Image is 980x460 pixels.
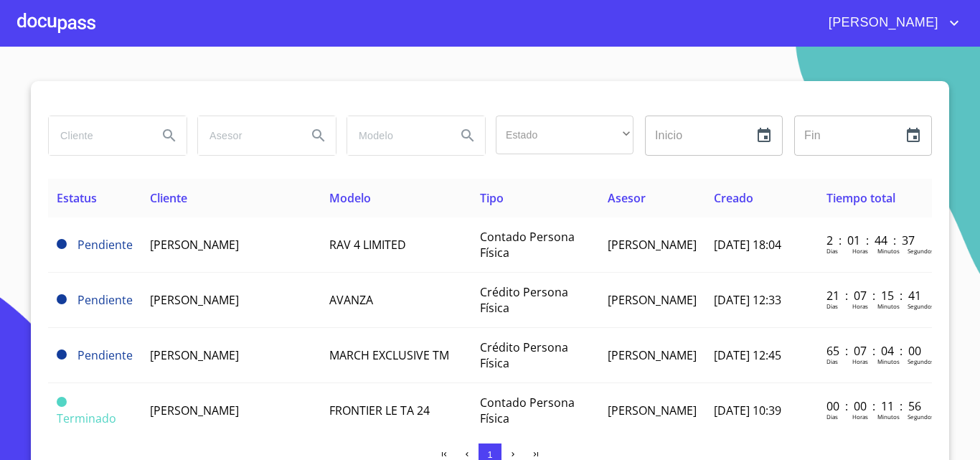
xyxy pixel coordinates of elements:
div: ​ [496,116,633,154]
span: [PERSON_NAME] [150,403,239,418]
span: Pendiente [57,294,67,304]
span: Modelo [329,190,371,206]
span: [DATE] 10:39 [714,403,781,418]
p: Horas [852,247,868,255]
span: [DATE] 18:04 [714,237,781,253]
span: Cliente [150,190,187,206]
p: 21 : 07 : 15 : 41 [826,288,923,304]
span: MARCH EXCLUSIVE TM [329,347,449,363]
p: Dias [826,302,838,310]
p: 00 : 00 : 11 : 56 [826,398,923,414]
span: Contado Persona Física [480,229,575,260]
input: search [198,116,296,155]
p: Segundos [908,413,934,421]
p: Minutos [877,413,900,421]
p: Segundos [908,357,934,365]
span: RAV 4 LIMITED [329,237,406,253]
button: Search [301,118,336,153]
span: [PERSON_NAME] [608,347,697,363]
span: Pendiente [77,237,133,253]
span: [PERSON_NAME] [608,237,697,253]
p: Horas [852,357,868,365]
span: AVANZA [329,292,373,308]
span: [PERSON_NAME] [818,11,946,34]
p: Minutos [877,357,900,365]
span: Asesor [608,190,646,206]
p: Dias [826,247,838,255]
span: Pendiente [77,292,133,308]
span: [PERSON_NAME] [150,347,239,363]
span: Tipo [480,190,504,206]
p: Dias [826,357,838,365]
p: 65 : 07 : 04 : 00 [826,343,923,359]
p: Minutos [877,302,900,310]
span: [DATE] 12:33 [714,292,781,308]
span: Pendiente [57,239,67,249]
p: Segundos [908,247,934,255]
p: 2 : 01 : 44 : 37 [826,233,923,248]
input: search [347,116,445,155]
span: FRONTIER LE TA 24 [329,403,430,418]
p: Horas [852,302,868,310]
button: Search [152,118,187,153]
p: Horas [852,413,868,421]
span: Terminado [57,410,116,426]
span: Terminado [57,397,67,407]
button: account of current user [818,11,963,34]
span: [PERSON_NAME] [150,237,239,253]
span: Estatus [57,190,97,206]
span: Pendiente [57,349,67,360]
span: [PERSON_NAME] [608,403,697,418]
p: Segundos [908,302,934,310]
p: Minutos [877,247,900,255]
span: 1 [487,449,492,460]
span: Tiempo total [826,190,895,206]
span: [DATE] 12:45 [714,347,781,363]
span: Creado [714,190,753,206]
span: Contado Persona Física [480,395,575,426]
span: [PERSON_NAME] [150,292,239,308]
p: Dias [826,413,838,421]
span: [PERSON_NAME] [608,292,697,308]
span: Crédito Persona Física [480,339,568,371]
button: Search [451,118,485,153]
input: search [49,116,146,155]
span: Pendiente [77,347,133,363]
span: Crédito Persona Física [480,284,568,316]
